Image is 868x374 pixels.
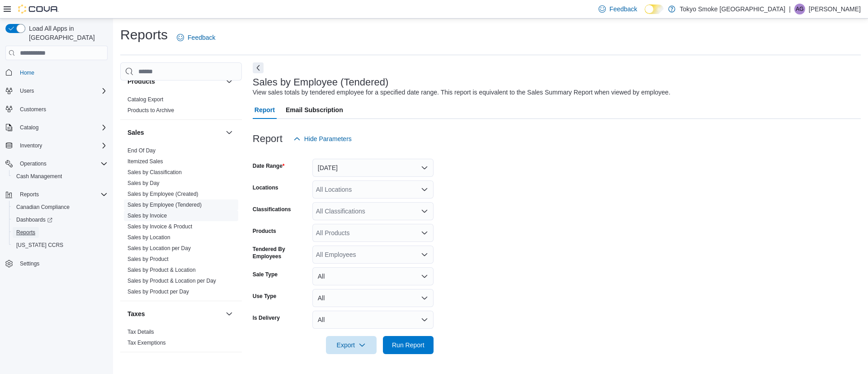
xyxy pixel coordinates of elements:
h3: Sales by Employee (Tendered) [253,77,389,88]
button: Home [2,66,111,79]
a: Sales by Invoice [127,213,167,219]
h3: Products [127,77,155,86]
a: Sales by Day [127,180,160,186]
a: Sales by Employee (Created) [127,191,198,197]
button: Inventory [16,140,46,151]
img: Cova [18,5,59,14]
button: Export [326,336,377,354]
span: Export [331,336,371,354]
button: [US_STATE] CCRS [9,239,111,251]
span: Users [16,85,108,96]
span: Cash Management [16,173,62,180]
button: Customers [2,103,111,116]
div: Andrea Geater [794,4,805,14]
span: Customers [16,104,108,115]
span: AG [796,4,803,14]
span: Sales by Employee (Created) [127,190,198,198]
button: Settings [2,257,111,270]
label: Date Range [253,162,285,170]
label: Products [253,227,276,235]
span: Dashboards [16,216,52,223]
span: Products to Archive [127,107,174,114]
span: Sales by Invoice [127,212,167,219]
div: View sales totals by tendered employee for a specified date range. This report is equivalent to t... [253,88,670,97]
span: Reports [16,189,108,200]
button: Open list of options [421,229,428,237]
span: Feedback [609,5,637,14]
button: Catalog [2,121,111,134]
a: Sales by Product per Day [127,289,189,295]
label: Is Delivery [253,314,280,322]
label: Tendered By Employees [253,246,309,260]
span: Sales by Location [127,234,170,241]
label: Sale Type [253,271,278,278]
span: Dashboards [13,214,108,225]
span: Inventory [16,140,108,151]
span: Hide Parameters [304,134,352,143]
p: [PERSON_NAME] [809,4,861,14]
span: Users [20,87,34,95]
button: Users [2,85,111,97]
p: Tokyo Smoke [GEOGRAPHIC_DATA] [680,4,786,14]
span: Sales by Day [127,180,160,187]
span: Email Subscription [286,101,343,119]
span: Home [20,69,34,76]
button: [DATE] [312,159,434,177]
div: Products [120,94,242,119]
a: Tax Details [127,329,154,335]
span: Customers [20,106,46,113]
span: Load All Apps in [GEOGRAPHIC_DATA] [25,24,108,42]
button: Taxes [127,309,222,318]
span: Washington CCRS [13,240,108,251]
button: Run Report [383,336,434,354]
a: Sales by Product & Location [127,267,196,273]
button: Users [16,85,38,96]
a: Home [16,67,38,78]
button: Taxes [224,308,235,319]
button: Operations [2,157,111,170]
span: Sales by Product per Day [127,288,189,295]
a: Settings [16,258,43,269]
button: Open list of options [421,251,428,258]
span: Run Report [392,341,425,350]
h1: Reports [120,26,168,44]
a: [US_STATE] CCRS [13,240,67,251]
button: Products [127,77,222,86]
a: Dashboards [9,213,111,226]
button: Open list of options [421,186,428,193]
span: Catalog [16,122,108,133]
a: Catalog Export [127,96,163,103]
button: Canadian Compliance [9,201,111,213]
a: Customers [16,104,50,115]
a: Cash Management [13,171,66,182]
a: Sales by Location [127,234,170,241]
label: Use Type [253,293,276,300]
p: | [789,4,791,14]
a: Sales by Classification [127,169,182,175]
span: Report [255,101,275,119]
span: Catalog Export [127,96,163,103]
a: Products to Archive [127,107,174,114]
button: Operations [16,158,50,169]
span: Settings [16,258,108,269]
a: Reports [13,227,39,238]
span: Operations [16,158,108,169]
span: Reports [16,229,35,236]
span: Canadian Compliance [16,204,70,211]
span: Itemized Sales [127,158,163,165]
a: Itemized Sales [127,158,163,165]
span: Sales by Classification [127,169,182,176]
a: Dashboards [13,214,56,225]
span: Operations [20,160,47,167]
label: Classifications [253,206,291,213]
span: Home [16,66,108,78]
a: Canadian Compliance [13,202,73,213]
span: Sales by Product [127,256,169,263]
span: End Of Day [127,147,156,154]
label: Locations [253,184,278,191]
button: Open list of options [421,208,428,215]
h3: Taxes [127,309,145,318]
button: Next [253,62,264,73]
a: Sales by Employee (Tendered) [127,202,202,208]
span: Reports [13,227,108,238]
